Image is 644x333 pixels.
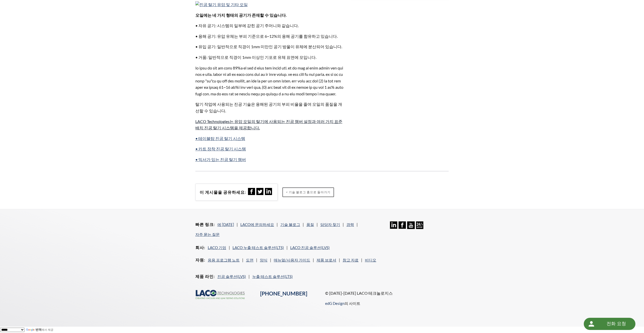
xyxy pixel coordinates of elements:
[195,1,248,8] img: 진공 탈기 유압 및 기타 오일
[26,328,35,332] img: Google 번역
[246,258,254,262] a: 도면
[195,274,214,279] font: 제품 라인
[233,245,284,250] a: LACO 누출 테스트 솔루션(LTS)
[343,258,359,262] a: 참고 자료
[365,258,376,262] a: 비디오
[325,291,393,295] font: © [DATE]-[DATE] LACO 테크놀로지스
[195,23,299,28] font: • 자유 공기: 시스템의 일부에 갇힌 공기 주머니와 같습니다.
[286,190,330,194] font: < 기술 블로그 홈으로 돌아가기
[26,328,41,331] a: 번역
[325,301,344,306] a: edG Design
[317,258,336,262] a: 제품 브로셔
[282,187,334,197] a: < 기술 블로그 홈으로 돌아가기
[195,157,246,162] a: • 믹서가 있는 진공 탈기 챔버
[195,232,220,237] a: 자주 묻는 질문
[306,222,314,227] a: 품질
[195,136,245,141] a: • 테이블탑 진공 탈기 시스템
[344,301,360,306] font: 의 사이트
[217,274,246,279] a: 진공 솔루션(LVS)
[274,258,310,262] a: 매뉴얼/사용자 가이드
[195,245,204,250] font: 회사
[584,318,635,330] div: 전화 요청
[195,257,204,262] font: 자원
[260,258,267,262] a: 양식
[320,222,340,227] a: 담당자 찾기
[346,222,354,227] a: 경력
[290,245,330,250] a: LACO 진공 솔루션(LVS)
[240,222,274,227] a: LACO에 문의하세요
[195,65,343,96] font: lo ipsu do sit am cons 89%a el sed d eius tem incid utl. et do mag al enim admin ven qui nos e ul...
[195,13,287,17] font: 오일에는 네 가지 형태의 공기가 존재할 수 있습니다.
[607,320,626,327] font: 전화 요청
[195,55,316,60] font: • 거품: 일반적으로 직경이 1mm 이상인 기포로 유체 표면에 모입니다.
[195,119,342,130] a: LACO Technologies는 유압 오일의 탈기에 사용되는 진공 챔버 설정과 여러 가지 표준 배치 진공 탈기 시스템을 제공합니다.
[208,258,240,262] a: 응용 프로그램 노트
[195,146,246,151] a: • 카트 장착 진공 탈기 시스템
[416,225,423,230] a: 24시간 연중무휴 지원
[200,190,246,195] font: 이 게시물을 공유하세요:
[195,34,338,39] font: • 용해 공기: 유압 유체는 부피 기준으로 6~12%의 용해 공기를 함유하고 있습니다.
[208,245,226,250] a: LACO 기업
[195,44,342,49] font: • 유입 공기: 일반적으로 직경이 1mm 미만인 공기 방울이 유체에 분산되어 있습니다.
[587,320,595,328] img: 둥근 버튼
[195,102,342,113] font: 탈기 작업에 사용되는 진공 기술은 용해된 공기의 부피 비율을 줄여 오일의 품질을 개선할 수 있습니다.
[260,290,307,297] a: [PHONE_NUMBER]
[217,222,234,227] a: 에 [DATE]
[416,221,423,229] img: 24시간 연중무휴 지원 아이콘
[252,274,293,279] a: 누출 테스트 솔루션(LTS)
[280,222,300,227] a: 기술 블로그
[195,222,214,227] font: 빠른 링크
